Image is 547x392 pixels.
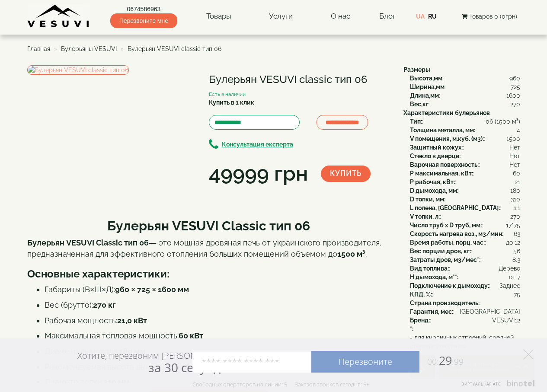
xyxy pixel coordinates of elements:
[77,350,226,374] div: Хотите, перезвоним [PERSON_NAME]
[410,169,520,178] div: :
[410,196,445,203] b: D топки, мм:
[410,213,440,220] b: V топки, л:
[410,230,503,237] b: Скорость нагрева воз., м3/мин:
[337,249,365,258] strong: 1500 м³
[410,118,422,125] b: Тип:
[410,273,520,281] div: :
[27,45,50,52] a: Главная
[209,98,254,107] label: Купить в 1 клик
[410,239,485,246] b: Время работы, порц. час:
[27,238,149,247] strong: Булерьян VESUVI Classic тип 06
[410,75,442,82] b: Высота,мм
[410,186,520,195] div: :
[403,66,430,73] b: Размеры
[514,290,520,299] span: 75
[322,6,359,26] a: О нас
[61,45,117,52] a: Булерьяны VESUVI
[198,6,240,26] a: Товары
[513,169,520,178] span: 60
[456,380,536,392] a: Виртуальная АТС
[511,195,520,204] span: 310
[410,274,458,280] b: H дымохода, м**:
[45,300,390,311] li: Вес (брутто):
[45,284,390,295] li: Габариты (В×Ш×Д):
[410,187,458,194] b: D дымохода, мм:
[410,333,520,351] span: - для кирпичных строений, средней степени утепления
[509,160,520,169] span: Нет
[260,6,301,26] a: Услуги
[410,83,445,90] b: Ширина,мм
[93,300,116,309] strong: 270 кг
[410,281,520,290] div: :
[410,195,520,204] div: :
[209,74,390,85] h1: Булерьян VESUVI classic тип 06
[506,134,520,143] span: 1500
[506,221,520,229] span: 17*75
[510,186,520,195] span: 180
[410,153,461,159] b: Стекло в дверце:
[410,299,520,307] div: :
[410,178,520,186] div: :
[410,238,520,247] div: :
[410,127,475,134] b: Толщина металла, мм:
[517,126,520,134] span: 4
[510,212,520,221] span: 270
[403,109,490,116] b: Характеристики булерьянов
[486,117,520,126] span: 06 (1500 м³)
[27,268,170,280] b: Основные характеристики:
[117,316,147,325] strong: 21,0 кВт
[410,264,520,273] div: :
[492,316,515,325] span: VESUVI
[410,212,520,221] div: :
[115,285,189,294] strong: 960 × 725 × 1600 мм
[410,126,520,134] div: :
[510,100,520,108] span: 270
[410,265,449,272] b: Вид топлива:
[410,282,489,289] b: Подключение к дымоходу:
[209,159,308,188] div: 49999 грн
[410,83,520,91] div: :
[499,264,520,273] span: Дерево
[469,13,517,20] span: Товаров 0 (0грн)
[512,255,520,264] span: 8.3
[321,166,371,182] button: Купить
[428,13,437,20] a: RU
[419,352,464,368] span: 29
[410,204,500,211] b: L полена, [GEOGRAPHIC_DATA]:
[128,45,221,52] span: Булерьян VESUVI classic тип 06
[515,316,520,325] span: 12
[410,135,484,142] b: V помещения, м.куб. (м3):
[410,134,520,143] div: :
[452,356,464,367] span: :99
[311,351,419,373] a: Перезвоните
[27,237,390,259] p: — это мощная дровяная печь от украинского производителя, предназначенная для эффективного отоплен...
[509,74,520,83] span: 960
[45,330,390,341] li: Максимальная тепловая мощность:
[410,290,520,299] div: :
[209,91,246,97] small: Есть в наличии
[509,273,520,281] span: от 7
[410,161,479,168] b: Варочная поверхность:
[410,117,520,126] div: :
[410,229,520,238] div: :
[514,204,520,212] span: 1.1
[460,307,520,316] span: [GEOGRAPHIC_DATA]
[410,255,520,264] div: :
[410,178,455,185] b: P рабочая, кВт:
[509,152,520,160] span: Нет
[410,248,471,255] b: Вес порции дров, кг:
[45,315,390,326] li: Рабочая мощность:
[27,65,129,75] img: Булерьян VESUVI classic тип 06
[410,74,520,83] div: :
[410,91,520,100] div: :
[410,92,439,99] b: Длина,мм
[192,381,369,388] div: Свободных операторов на линии: 5 Заказов звонков сегодня: 5+
[410,144,463,151] b: Защитный кожух:
[410,221,520,229] div: :
[410,316,520,325] div: :
[410,152,520,160] div: :
[410,300,480,306] b: Страна производитель:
